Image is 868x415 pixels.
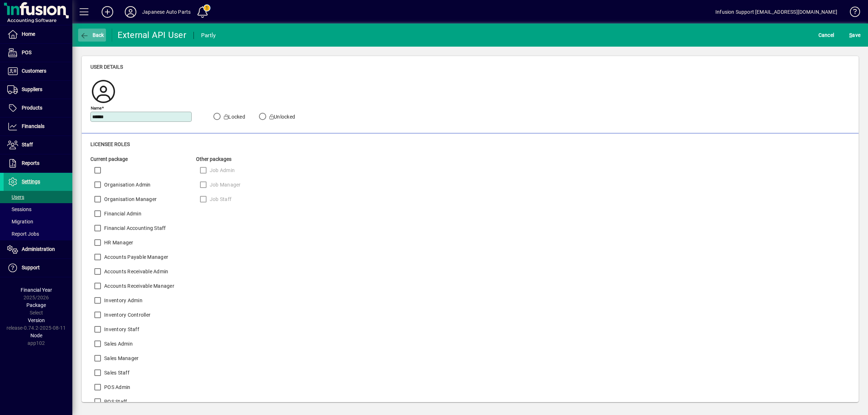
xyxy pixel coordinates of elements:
a: Administration [4,240,72,258]
button: Profile [119,5,142,18]
span: User details [90,64,123,70]
label: Accounts Receivable Admin [103,268,168,275]
span: Back [80,32,104,38]
label: POS Staff [103,398,127,405]
div: Infusion Support [EMAIL_ADDRESS][DOMAIN_NAME] [715,6,837,18]
label: Financial Admin [103,210,141,217]
mat-label: Name [91,105,102,110]
span: Suppliers [22,86,42,92]
label: Inventory Controller [103,311,150,318]
a: Sessions [4,203,72,215]
span: Current package [90,156,128,162]
a: Suppliers [4,81,72,99]
span: Version [28,317,45,323]
span: Reports [22,160,39,166]
a: Support [4,259,72,277]
label: Organisation Admin [103,181,151,188]
span: Migration [7,219,33,224]
button: Save [847,29,862,42]
label: HR Manager [103,239,133,246]
span: S [849,32,852,38]
span: Package [26,302,46,308]
a: Customers [4,62,72,80]
label: Sales Staff [103,369,129,376]
a: Products [4,99,72,117]
span: Users [7,194,24,200]
span: Report Jobs [7,231,39,237]
span: Sessions [7,206,31,212]
a: Home [4,25,72,43]
div: Partly [201,30,216,41]
span: Cancel [818,29,834,41]
a: POS [4,44,72,62]
label: Inventory Admin [103,297,142,304]
label: POS Admin [103,384,130,391]
span: Financials [22,123,44,129]
span: ave [849,29,860,41]
span: Financial Year [21,287,52,293]
span: Support [22,265,40,270]
label: Locked [222,113,245,120]
span: Other packages [196,156,231,162]
a: Financials [4,117,72,136]
label: Unlocked [268,113,295,120]
span: Administration [22,246,55,252]
div: External API User [118,29,186,41]
a: Staff [4,136,72,154]
label: Organisation Manager [103,196,157,203]
a: Reports [4,154,72,172]
button: Cancel [817,29,836,42]
button: Back [78,29,106,42]
label: Sales Manager [103,355,139,362]
span: Staff [22,142,33,147]
span: POS [22,50,31,55]
span: Settings [22,179,40,184]
label: Accounts Receivable Manager [103,282,174,290]
span: Licensee roles [90,141,130,147]
span: Node [30,333,42,338]
label: Financial Accounting Staff [103,224,166,232]
button: Add [96,5,119,18]
span: Customers [22,68,46,74]
div: Japanese Auto Parts [142,6,191,18]
a: Users [4,191,72,203]
span: Products [22,105,42,111]
label: Inventory Staff [103,326,139,333]
a: Knowledge Base [844,1,859,25]
span: Home [22,31,35,37]
a: Report Jobs [4,228,72,240]
a: Migration [4,215,72,228]
label: Accounts Payable Manager [103,253,168,261]
label: Sales Admin [103,340,133,347]
app-page-header-button: Back [72,29,112,42]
